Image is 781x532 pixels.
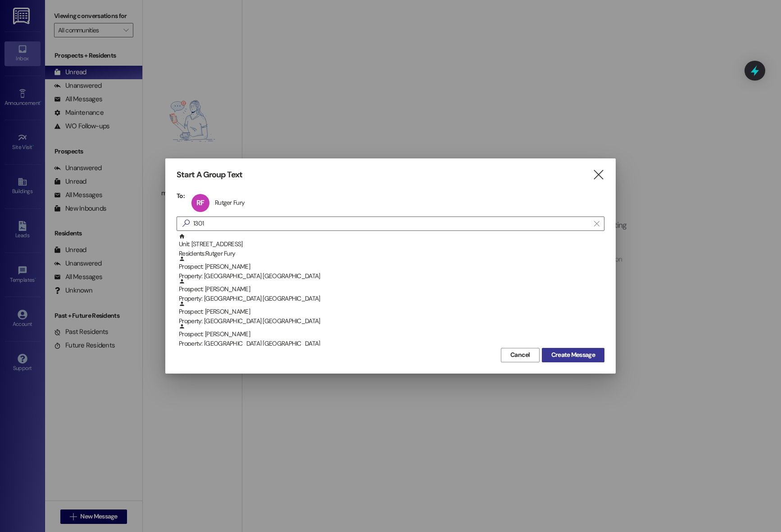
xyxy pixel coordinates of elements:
[501,348,540,362] button: Cancel
[179,278,604,304] div: Prospect: [PERSON_NAME]
[551,350,595,360] span: Create Message
[177,192,185,200] h3: To:
[177,256,604,278] div: Prospect: [PERSON_NAME]Property: [GEOGRAPHIC_DATA] [GEOGRAPHIC_DATA]
[179,316,604,326] div: Property: [GEOGRAPHIC_DATA] [GEOGRAPHIC_DATA]
[179,294,604,303] div: Property: [GEOGRAPHIC_DATA] [GEOGRAPHIC_DATA]
[179,271,604,281] div: Property: [GEOGRAPHIC_DATA] [GEOGRAPHIC_DATA]
[179,219,193,228] i: 
[542,348,604,362] button: Create Message
[590,217,604,230] button: Clear text
[177,170,242,180] h3: Start A Group Text
[179,301,604,326] div: Prospect: [PERSON_NAME]
[179,256,604,281] div: Prospect: [PERSON_NAME]
[177,301,604,323] div: Prospect: [PERSON_NAME]Property: [GEOGRAPHIC_DATA] [GEOGRAPHIC_DATA]
[179,249,604,258] div: Residents: Rutger Fury
[179,323,604,349] div: Prospect: [PERSON_NAME]
[177,278,604,301] div: Prospect: [PERSON_NAME]Property: [GEOGRAPHIC_DATA] [GEOGRAPHIC_DATA]
[196,198,204,207] span: RF
[510,350,530,360] span: Cancel
[193,217,590,230] input: Search for any contact or apartment
[179,339,604,348] div: Property: [GEOGRAPHIC_DATA] [GEOGRAPHIC_DATA]
[177,233,604,256] div: Unit: [STREET_ADDRESS]Residents:Rutger Fury
[179,233,604,259] div: Unit: [STREET_ADDRESS]
[215,198,245,207] div: Rutger Fury
[592,170,604,180] i: 
[594,220,599,227] i: 
[177,323,604,346] div: Prospect: [PERSON_NAME]Property: [GEOGRAPHIC_DATA] [GEOGRAPHIC_DATA]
